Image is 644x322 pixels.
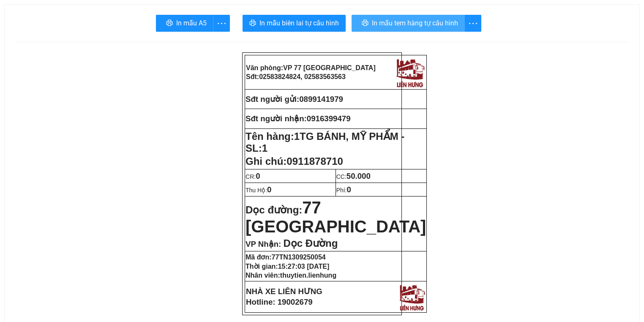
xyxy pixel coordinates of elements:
span: CC: [336,173,371,180]
strong: Sđt: [246,73,346,80]
span: CR: [246,173,260,180]
span: 0 [347,185,351,194]
strong: Hotline: 19002679 [246,297,313,306]
strong: Tên hàng: [246,131,404,154]
strong: Phiếu gửi hàng [35,46,92,55]
strong: Sđt người nhận: [246,114,307,123]
img: logo [91,6,124,41]
strong: NHÀ XE LIÊN HƯNG [246,287,322,296]
span: VP Nhận: [246,240,281,248]
strong: VP: 77 [GEOGRAPHIC_DATA], [GEOGRAPHIC_DATA] [3,15,90,42]
span: 0916399479 [307,114,351,123]
span: In mẫu biên lai tự cấu hình [259,18,339,28]
strong: SĐT gửi: [62,60,116,66]
img: logo [394,56,426,88]
span: more [213,18,229,29]
span: 0899141979 [85,60,116,66]
span: 1TG BÁNH, MỸ PHẨM - SL: [246,131,404,154]
button: more [464,15,481,32]
span: 02583824824, 02583563563 [259,73,346,80]
strong: Nhà xe Liên Hưng [3,4,70,13]
span: 50.000 [347,172,371,180]
img: logo [397,282,426,311]
strong: Sđt người gửi: [246,95,299,104]
span: Dọc Đường [283,237,338,249]
button: printerIn mẫu biên lai tự cấu hình [243,15,346,32]
span: 15:27:03 [DATE] [278,263,330,270]
span: 77TN1309250054 [272,254,326,261]
strong: Người gửi: [3,60,30,66]
strong: Thời gian: [246,263,329,270]
span: Thu Hộ: [246,187,271,194]
span: 0 [256,172,260,180]
span: In mẫu A5 [176,18,207,28]
span: 0899141979 [299,95,343,104]
span: printer [166,19,173,27]
span: 0 [267,185,271,194]
span: 77 [GEOGRAPHIC_DATA] [246,198,426,236]
strong: Nhân viên: [246,272,336,279]
span: Ghi chú: [246,156,343,167]
span: 1 [262,142,267,154]
button: printerIn mẫu A5 [156,15,213,32]
strong: Văn phòng: [246,64,376,71]
strong: Dọc đường: [246,204,426,235]
span: printer [362,19,368,27]
span: Phí: [336,187,351,194]
button: printerIn mẫu tem hàng tự cấu hình [352,15,465,32]
span: 0911878710 [287,156,343,167]
span: thuytien.lienhung [280,272,336,279]
strong: Mã đơn: [246,254,326,261]
span: VP 77 [GEOGRAPHIC_DATA] [283,64,376,71]
span: In mẫu tem hàng tự cấu hình [372,18,458,28]
span: more [465,18,481,29]
button: more [213,15,230,32]
span: printer [249,19,256,27]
